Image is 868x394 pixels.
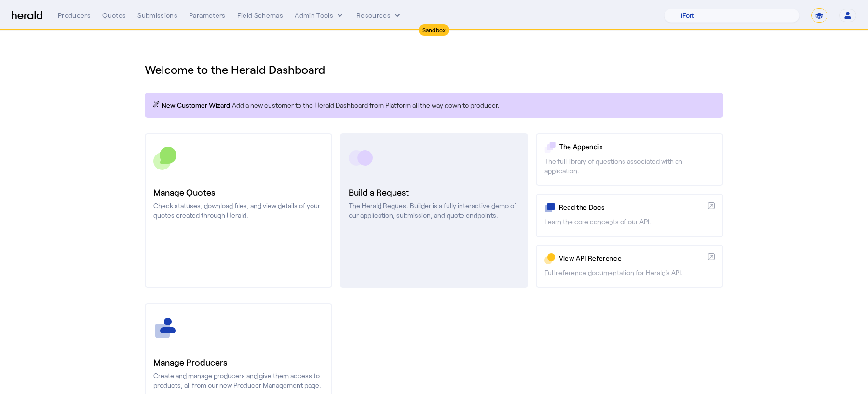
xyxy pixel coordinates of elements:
img: Herald Logo [12,11,42,20]
p: The Appendix [559,142,715,152]
p: Create and manage producers and give them access to products, all from our new Producer Managemen... [153,371,324,390]
div: Parameters [189,11,226,20]
p: Full reference documentation for Herald's API. [544,268,715,278]
button: internal dropdown menu [295,11,345,20]
span: New Customer Wizard! [162,100,232,110]
h1: Welcome to the Herald Dashboard [145,62,723,77]
button: Resources dropdown menu [356,11,402,20]
div: Quotes [102,11,126,20]
p: Check statuses, download files, and view details of your quotes created through Herald. [153,201,324,220]
p: View API Reference [559,253,704,263]
p: The Herald Request Builder is a fully interactive demo of our application, submission, and quote ... [349,201,519,220]
div: Field Schemas [237,11,284,20]
h3: Manage Quotes [153,185,324,199]
p: Add a new customer to the Herald Dashboard from Platform all the way down to producer. [152,100,716,110]
a: The AppendixThe full library of questions associated with an application. [536,133,723,186]
div: Submissions [137,11,177,20]
p: Read the Docs [559,202,704,212]
div: Producers [58,11,91,20]
a: Build a RequestThe Herald Request Builder is a fully interactive demo of our application, submiss... [340,133,528,288]
h3: Build a Request [349,185,519,199]
p: Learn the core concepts of our API. [544,217,715,226]
a: Read the DocsLearn the core concepts of our API. [536,194,723,237]
div: Sandbox [419,24,450,36]
a: View API ReferenceFull reference documentation for Herald's API. [536,245,723,288]
a: Manage QuotesCheck statuses, download files, and view details of your quotes created through Herald. [145,133,332,288]
h3: Manage Producers [153,355,324,369]
p: The full library of questions associated with an application. [544,156,715,176]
